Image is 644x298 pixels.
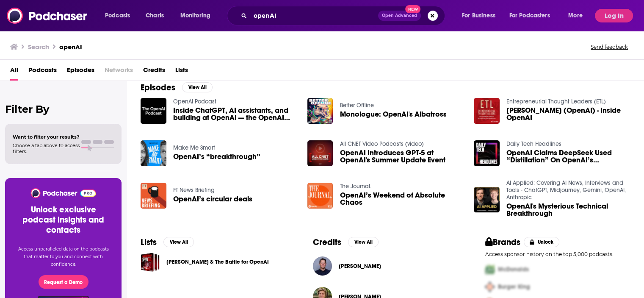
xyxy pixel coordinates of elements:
a: Inside ChatGPT, AI assistants, and building at OpenAI — the OpenAI Podcast Ep. 2 [173,107,297,121]
button: Log In [595,9,633,22]
a: All [10,63,18,81]
img: Brad Lightcap [313,256,332,276]
button: Send feedback [588,43,630,50]
span: Charts [146,10,164,22]
a: Make Me Smart [173,144,215,151]
h2: Filter By [5,103,122,115]
img: OpenAI’s circular deals [141,183,166,209]
a: Podcasts [28,63,57,81]
img: OpenAI's Mysterious Technical Breakthrough [474,187,500,213]
h3: openAI [59,43,82,51]
a: Entrepreneurial Thought Leaders (ETL) [506,98,606,105]
span: Monitoring [180,10,210,22]
button: Open AdvancedNew [378,11,421,21]
a: The Journal. [340,183,371,190]
a: OpenAI’s “breakthrough” [173,153,260,160]
img: Second Pro Logo [482,278,498,295]
span: Networks [105,63,133,81]
a: EpisodesView All [141,82,213,93]
img: First Pro Logo [482,261,498,278]
span: Open Advanced [382,14,417,18]
p: Access unparalleled data on the podcasts that matter to you and connect with confidence. [15,245,111,268]
button: open menu [456,9,506,22]
h3: Search [28,43,49,51]
img: OpenAI’s Weekend of Absolute Chaos [307,183,333,209]
a: OpenAI’s Weekend of Absolute Chaos [340,192,464,206]
h2: Brands [485,237,520,248]
a: All CNET Video Podcasts (video) [340,140,423,148]
h2: Lists [141,237,157,248]
a: Monologue: OpenAI's Albatross [340,111,446,118]
span: McDonalds [498,266,529,273]
a: [PERSON_NAME] & The Battle for OpenAI [166,257,269,267]
a: Credits [143,63,165,81]
span: Burger King [498,283,530,290]
button: open menu [562,9,593,22]
p: Access sponsor history on the top 5,000 podcasts. [485,251,630,257]
img: OpenAI Introduces GPT-5 at OpenAI's Summer Update Event [307,140,333,166]
button: open menu [99,9,141,22]
span: [PERSON_NAME] [339,263,381,270]
span: [PERSON_NAME] (OpenAI) - Inside OpenAI [506,107,630,121]
button: View All [163,237,194,247]
img: OpenAI’s “breakthrough” [141,140,166,166]
a: Better Offline [340,102,373,109]
a: Daily Tech Headlines [506,140,561,148]
button: Unlock [524,237,560,247]
img: OpenAI Claims DeepSeek Used “Distillation” On OpenAI’s Proprietary Models – DTH [474,140,500,166]
a: Episodes [67,63,94,81]
a: Brad Lightcap [339,263,381,270]
a: CreditsView All [313,237,379,248]
h2: Credits [313,237,341,248]
h3: Unlock exclusive podcast insights and contacts [15,205,111,235]
span: Choose a tab above to access filters. [13,142,80,154]
img: Monologue: OpenAI's Albatross [307,98,333,124]
a: AI Applied: Covering AI News, Interviews and Tools - ChatGPT, Midjourney, Gemini, OpenAI, Anthropic [506,179,626,201]
a: Charts [140,9,169,22]
button: open menu [174,9,221,22]
button: View All [348,237,379,247]
span: For Business [462,10,495,22]
a: OpenAI Claims DeepSeek Used “Distillation” On OpenAI’s Proprietary Models – DTH [506,149,630,164]
a: OpenAI Introduces GPT-5 at OpenAI's Summer Update Event [340,149,464,164]
span: Podcasts [105,10,130,22]
button: open menu [504,9,562,22]
img: Inside ChatGPT, AI assistants, and building at OpenAI — the OpenAI Podcast Ep. 2 [141,98,166,124]
span: For Podcasters [509,10,550,22]
a: Ilya Sutskever (OpenAI) - Inside OpenAI [506,107,630,121]
img: Podchaser - Follow, Share and Rate Podcasts [7,8,88,24]
a: Lists [175,63,188,81]
a: Sam Altman & The Battle for OpenAI [141,253,160,272]
a: OpenAI’s circular deals [173,195,252,203]
span: More [568,10,583,22]
a: OpenAI Podcast [173,98,216,105]
h2: Episodes [141,82,175,93]
img: Ilya Sutskever (OpenAI) - Inside OpenAI [474,98,500,124]
input: Search podcasts, credits, & more... [250,9,378,22]
a: FT News Briefing [173,187,215,194]
button: View All [182,82,213,92]
a: OpenAI's Mysterious Technical Breakthrough [506,203,630,217]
